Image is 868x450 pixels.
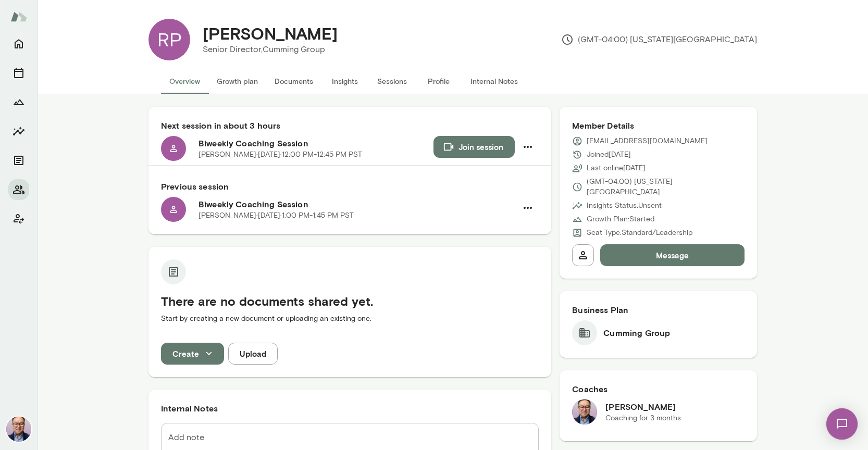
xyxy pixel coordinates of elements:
button: Growth Plan [8,92,29,113]
p: Joined [DATE] [587,149,631,160]
button: Members [8,179,29,200]
p: Senior Director, Cumming Group [203,43,338,56]
p: Start by creating a new document or uploading an existing one. [161,314,539,324]
button: Upload [228,343,278,365]
button: Documents [8,150,29,171]
button: Sessions [8,63,29,83]
p: Coaching for 3 months [605,413,681,423]
button: Profile [415,69,462,94]
h4: [PERSON_NAME] [203,23,338,43]
p: Growth Plan: Started [587,214,654,224]
img: Valentin Wu [572,399,597,424]
p: [PERSON_NAME] · [DATE] · 1:00 PM-1:45 PM PST [199,210,354,221]
h6: Member Details [572,119,745,132]
p: Last online [DATE] [587,163,646,173]
h6: Cumming Group [603,327,670,339]
h6: Biweekly Coaching Session [199,137,433,149]
button: Sessions [368,69,415,94]
button: Join session [433,136,515,158]
p: (GMT-04:00) [US_STATE][GEOGRAPHIC_DATA] [587,177,745,197]
p: [EMAIL_ADDRESS][DOMAIN_NAME] [587,136,708,146]
button: Home [8,33,29,54]
button: Growth plan [208,69,266,94]
button: Create [161,343,224,365]
div: RP [148,19,190,60]
p: Insights Status: Unsent [587,201,662,211]
button: Insights [8,121,29,142]
p: (GMT-04:00) [US_STATE][GEOGRAPHIC_DATA] [561,33,757,46]
h6: Biweekly Coaching Session [199,198,517,210]
button: Insights [321,69,368,94]
button: Overview [161,69,208,94]
button: Message [600,244,745,266]
h6: Coaches [572,383,745,395]
p: [PERSON_NAME] · [DATE] · 12:00 PM-12:45 PM PST [199,149,362,160]
img: Mento [10,7,27,27]
h6: [PERSON_NAME] [605,401,681,413]
button: Documents [266,69,321,94]
h6: Previous session [161,180,539,193]
h5: There are no documents shared yet. [161,293,539,309]
h6: Next session in about 3 hours [161,119,539,132]
h6: Internal Notes [161,402,539,415]
p: Seat Type: Standard/Leadership [587,228,692,238]
img: Valentin Wu [6,417,31,442]
h6: Business Plan [572,304,745,316]
button: Client app [8,208,29,229]
button: Internal Notes [462,69,526,94]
